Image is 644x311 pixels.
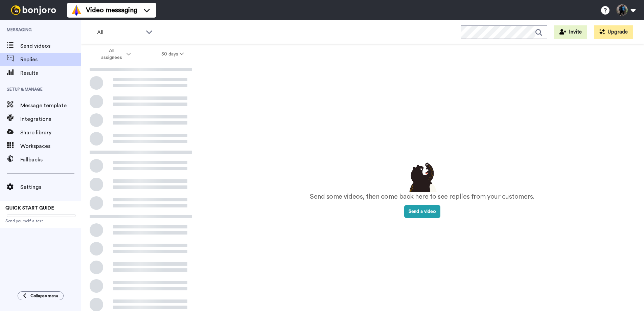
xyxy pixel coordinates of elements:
span: All assignees [98,47,125,61]
img: vm-color.svg [71,5,82,16]
span: Message template [20,102,81,110]
a: Send a video [404,209,440,214]
span: Send yourself a test [5,218,76,224]
img: bj-logo-header-white.svg [8,5,59,15]
span: Collapse menu [30,293,58,298]
span: All [97,28,142,37]
span: QUICK START GUIDE [5,206,54,210]
span: Fallbacks [20,156,81,164]
span: Integrations [20,115,81,123]
img: results-emptystates.png [405,161,439,192]
span: Results [20,69,81,77]
span: Workspaces [20,142,81,150]
span: Settings [20,183,81,191]
button: 30 days [146,48,199,60]
p: Send some videos, then come back here to see replies from your customers. [310,192,534,202]
button: Invite [554,25,587,39]
button: Upgrade [594,25,633,39]
span: Send videos [20,42,81,50]
button: Send a video [404,205,440,218]
span: Video messaging [86,5,137,15]
button: Collapse menu [18,291,64,300]
span: Share library [20,129,81,137]
span: Replies [20,55,81,64]
button: All assignees [83,45,146,64]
